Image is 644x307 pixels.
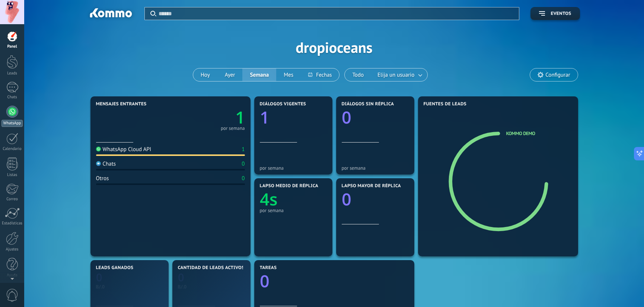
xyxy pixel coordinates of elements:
[260,270,270,292] text: 0
[217,68,243,81] button: Ayer
[260,102,306,107] span: Diálogos vigentes
[242,175,245,182] div: 0
[96,270,163,285] a: 0
[506,130,535,137] a: Kommo Demo
[1,197,23,202] div: Correo
[342,165,409,171] div: por semana
[260,165,327,171] div: por semana
[96,175,109,182] div: Otros
[96,160,116,167] div: Chats
[1,95,23,100] div: Chats
[96,284,163,290] div: B/.0
[221,127,245,130] div: por semana
[178,284,245,290] div: B/.0
[260,270,409,292] a: 0
[530,7,580,20] button: Eventos
[345,68,371,81] button: Todo
[342,106,351,129] text: 0
[242,146,245,153] div: 1
[371,68,427,81] button: Elija un usuario
[260,208,327,213] div: por semana
[96,161,101,166] img: Chats
[242,68,276,81] button: Semana
[96,270,102,285] text: 0
[260,188,278,211] text: 4s
[276,68,301,81] button: Mes
[301,68,339,81] button: Fechas
[1,44,23,49] div: Panel
[424,102,467,107] span: Fuentes de leads
[178,265,245,271] span: Cantidad de leads activos
[1,120,23,127] div: WhatsApp
[260,183,319,189] span: Lapso medio de réplica
[242,160,245,167] div: 0
[342,188,351,211] text: 0
[545,72,570,78] span: Configurar
[342,183,401,189] span: Lapso mayor de réplica
[96,102,147,107] span: Mensajes entrantes
[1,173,23,178] div: Listas
[193,68,217,81] button: Hoy
[96,146,152,153] div: WhatsApp Cloud API
[342,102,394,107] span: Diálogos sin réplica
[96,147,101,151] img: WhatsApp Cloud API
[178,270,245,285] a: 0
[1,147,23,151] div: Calendario
[235,106,245,129] text: 1
[260,265,277,271] span: Tareas
[1,71,23,76] div: Leads
[376,70,416,80] span: Elija un usuario
[1,247,23,252] div: Ajustes
[1,221,23,226] div: Estadísticas
[170,106,245,129] a: 1
[551,11,571,16] span: Eventos
[96,265,134,271] span: Leads ganados
[260,106,270,129] text: 1
[178,270,184,285] text: 0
